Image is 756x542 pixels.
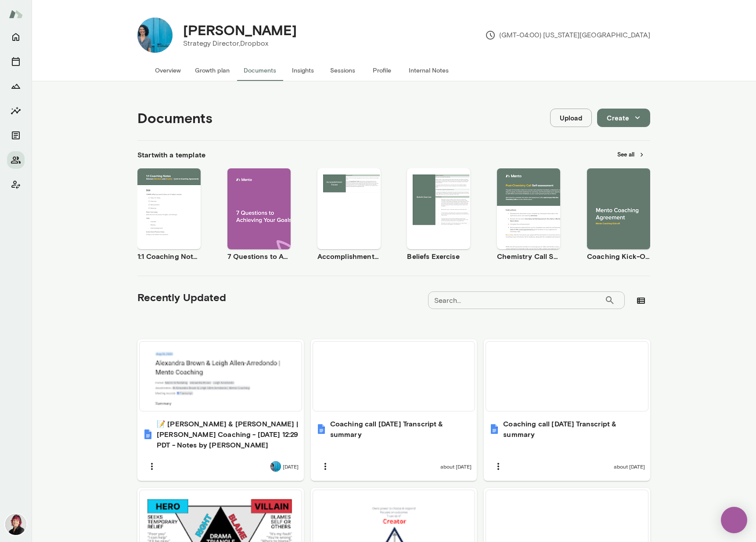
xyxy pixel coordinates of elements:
span: about [DATE] [440,463,472,470]
h6: Coaching Kick-Off | Coaching Agreement [587,251,650,262]
img: Alexandra Brown [270,461,281,472]
button: Insights [7,102,25,120]
span: about [DATE] [614,463,645,470]
h6: Start with a template [137,149,205,160]
img: 📝 Alexandra Brown & Leigh Allen-Arredondo | Mento Coaching - 2025/08/20 12:29 PDT - Notes by Gemini [143,429,153,440]
img: Coaching call 2025-07-11 Transcript & summary [489,424,500,434]
button: Create [597,109,650,127]
h5: Recently Updated [137,290,226,304]
button: Overview [148,60,188,81]
button: See all [612,148,650,161]
img: Mento [9,6,23,22]
p: (GMT-04:00) [US_STATE][GEOGRAPHIC_DATA] [485,30,650,40]
button: Sessions [7,53,25,70]
button: Client app [7,176,25,193]
img: Alexandra Brown [137,18,173,53]
h6: Coaching call [DATE] Transcript & summary [330,418,472,440]
h4: [PERSON_NAME] [183,22,297,38]
button: Documents [7,127,25,144]
button: Growth Plan [7,77,25,95]
button: Documents [237,60,283,81]
img: Leigh Allen-Arredondo [5,514,26,535]
h6: 1:1 Coaching Notes [137,251,201,262]
h6: Chemistry Call Self-Assessment [Coaches only] [497,251,560,262]
h6: Accomplishment Tracker [317,251,381,262]
button: Upload [550,109,592,127]
img: Coaching call 2025-07-05 Transcript & summary [316,424,327,434]
button: Profile [362,60,402,81]
button: Members [7,151,25,169]
h4: Documents [137,109,212,126]
h6: 📝 [PERSON_NAME] & [PERSON_NAME] | [PERSON_NAME] Coaching - [DATE] 12:29 PDT - Notes by [PERSON_NAME] [157,418,299,450]
button: Sessions [323,60,362,81]
button: Growth plan [188,60,237,81]
h6: Beliefs Exercise [407,251,470,262]
span: [DATE] [283,463,299,470]
button: Internal Notes [402,60,456,81]
h6: 7 Questions to Achieving Your Goals [227,251,291,262]
h6: Coaching call [DATE] Transcript & summary [503,418,645,440]
button: Home [7,28,25,46]
p: Strategy Director, Dropbox [183,38,297,49]
button: Insights [283,60,323,81]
